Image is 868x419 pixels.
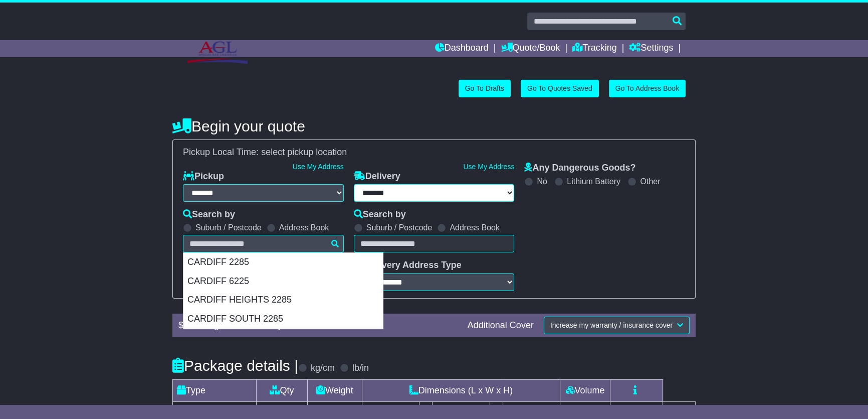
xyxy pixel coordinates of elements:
[183,171,224,182] label: Pickup
[257,379,308,401] td: Qty
[366,223,432,232] label: Suburb / Postcode
[354,171,400,182] label: Delivery
[501,40,560,57] a: Quote/Book
[354,260,462,271] label: Delivery Address Type
[311,363,335,374] label: kg/cm
[524,163,635,174] label: Any Dangerous Goods?
[459,80,511,97] a: Go To Drafts
[560,379,610,401] td: Volume
[435,40,489,57] a: Dashboard
[463,320,539,331] div: Additional Cover
[354,209,406,220] label: Search by
[172,357,298,374] h4: Package details |
[183,272,383,291] div: CARDIFF 6225
[261,147,347,157] span: select pickup location
[544,317,690,334] button: Increase my warranty / insurance cover
[352,363,369,374] label: lb/in
[279,223,329,232] label: Address Book
[640,177,660,186] label: Other
[572,40,616,57] a: Tracking
[172,118,696,134] h4: Begin your quote
[550,321,673,329] span: Increase my warranty / insurance cover
[307,379,362,401] td: Weight
[183,253,383,272] div: CARDIFF 2285
[521,80,599,97] a: Go To Quotes Saved
[463,163,514,171] a: Use My Address
[293,163,344,171] a: Use My Address
[183,209,235,220] label: Search by
[362,379,560,401] td: Dimensions (L x W x H)
[183,291,383,310] div: CARDIFF HEIGHTS 2285
[609,80,686,97] a: Go To Address Book
[450,223,500,232] label: Address Book
[629,40,673,57] a: Settings
[195,223,262,232] label: Suburb / Postcode
[183,320,198,330] span: 250
[173,379,257,401] td: Type
[537,177,547,186] label: No
[173,320,463,331] div: $ FreightSafe warranty included
[178,147,690,158] div: Pickup Local Time:
[567,177,620,186] label: Lithium Battery
[183,310,383,329] div: CARDIFF SOUTH 2285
